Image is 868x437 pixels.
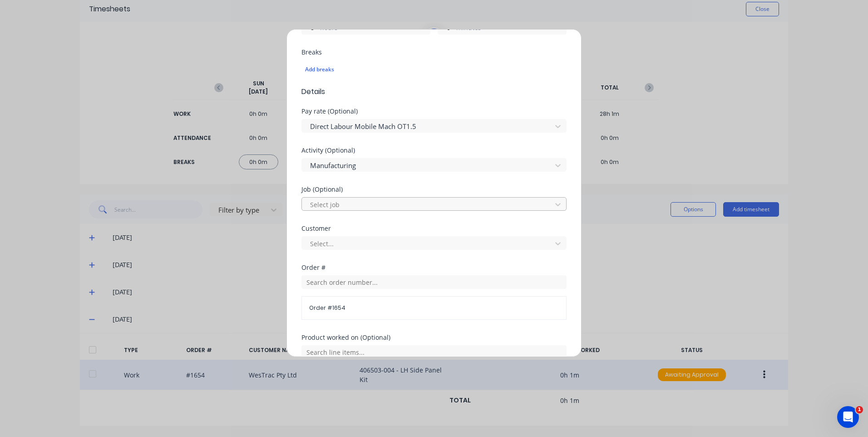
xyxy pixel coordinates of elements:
[301,49,567,55] div: Breaks
[301,334,567,341] div: Product worked on (Optional)
[301,275,567,289] input: Search order number...
[301,264,567,271] div: Order #
[856,406,863,413] span: 1
[301,186,567,193] div: Job (Optional)
[301,86,567,97] span: Details
[309,304,559,312] span: Order # 1654
[301,225,567,232] div: Customer
[301,345,567,359] input: Search line items...
[301,147,567,154] div: Activity (Optional)
[305,64,563,75] div: Add breaks
[837,406,859,428] iframe: Intercom live chat
[301,108,567,114] div: Pay rate (Optional)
